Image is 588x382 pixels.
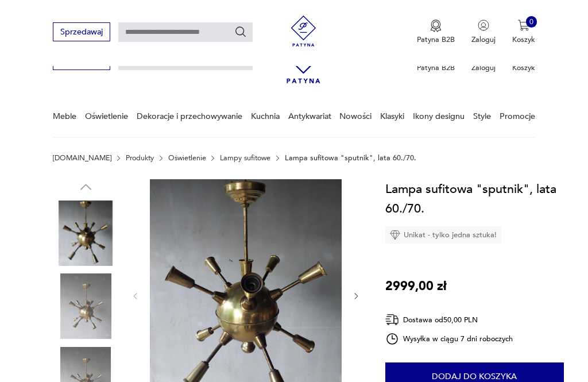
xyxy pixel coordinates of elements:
div: Dostawa od 50,00 PLN [385,312,513,327]
a: Antykwariat [288,97,331,136]
div: Wysyłka w ciągu 7 dni roboczych [385,332,513,346]
a: Lampy sufitowe [220,154,270,162]
p: Patyna B2B [417,63,455,73]
a: Style [473,97,491,136]
h1: Lampa sufitowa "sputnik", lata 60./70. [385,179,578,218]
button: Sprzedawaj [53,22,110,41]
img: Ikona koszyka [518,20,529,31]
a: Oświetlenie [85,97,128,136]
img: Ikonka użytkownika [478,20,489,31]
a: Kuchnia [251,97,280,136]
a: Klasyki [380,97,404,136]
p: Zaloguj [471,34,496,45]
img: Patyna - sklep z meblami i dekoracjami vintage [284,16,323,47]
a: Produkty [126,154,154,162]
a: Promocje [500,97,535,136]
a: Meble [53,97,76,136]
button: Patyna B2B [417,20,455,45]
img: Ikona diamentu [390,230,400,240]
button: Szukaj [234,25,247,38]
img: Zdjęcie produktu Lampa sufitowa "sputnik", lata 60./70. [53,273,118,339]
div: Unikat - tylko jedna sztuka! [385,226,501,244]
a: [DOMAIN_NAME] [53,154,111,162]
button: Zaloguj [471,20,496,45]
p: 2999,00 zł [385,276,447,296]
a: Sprzedawaj [53,29,110,36]
p: Koszyk [512,34,535,45]
a: Ikona medaluPatyna B2B [417,20,455,45]
a: Ikony designu [413,97,465,136]
button: 0Koszyk [512,20,535,45]
a: Oświetlenie [168,154,206,162]
div: 0 [526,16,537,28]
p: Zaloguj [471,63,496,73]
img: Zdjęcie produktu Lampa sufitowa "sputnik", lata 60./70. [53,200,118,266]
a: Nowości [339,97,372,136]
img: Ikona dostawy [385,312,399,327]
p: Lampa sufitowa "sputnik", lata 60./70. [285,154,416,162]
a: Dekoracje i przechowywanie [137,97,242,136]
p: Patyna B2B [417,34,455,45]
img: Ikona medalu [430,20,442,32]
p: Koszyk [512,63,535,73]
